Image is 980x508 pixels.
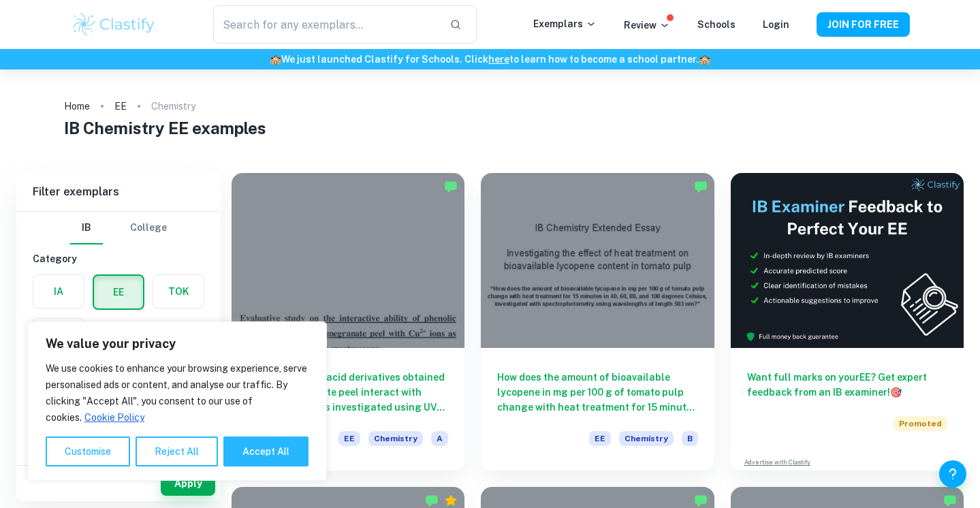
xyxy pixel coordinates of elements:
div: We value your privacy [27,321,327,481]
button: EE [94,276,143,308]
button: IA [33,275,84,308]
h6: Want full marks on your EE ? Get expert feedback from an IB examiner! [747,370,947,400]
a: How does the amount of bioavailable lycopene in mg per 100 g of tomato pulp change with heat trea... [481,173,714,471]
div: Premium [444,494,458,507]
img: Marked [694,180,708,193]
div: Filter type choice [70,212,167,244]
img: Clastify logo [71,11,157,38]
span: A [431,431,448,446]
h1: IB Chemistry EE examples [64,116,917,140]
a: Advertise with Clastify [744,458,810,467]
img: Marked [943,494,957,507]
a: Cookie Policy [84,411,145,424]
img: Marked [694,494,708,507]
button: College [130,212,167,244]
button: Reject All [136,436,218,466]
img: Marked [425,494,439,507]
span: 🏫 [270,54,281,65]
button: TOK [153,275,204,308]
span: Promoted [894,416,947,431]
span: 🎯 [890,387,902,398]
h6: Filter exemplars [16,173,221,211]
button: Help and Feedback [939,460,966,488]
button: JOIN FOR FREE [817,12,910,37]
button: Customise [46,436,130,466]
span: EE [338,431,360,446]
p: Chemistry [151,99,195,114]
input: Search for any exemplars... [213,5,438,44]
span: 🏫 [699,54,710,65]
p: We use cookies to enhance your browsing experience, serve personalised ads or content, and analys... [46,360,309,426]
a: Want full marks on yourEE? Get expert feedback from an IB examiner!PromotedAdvertise with Clastify [731,173,964,471]
h6: How do phenolic acid derivatives obtained from pomegranate peel interact with copper (II) ions as... [248,370,448,415]
p: Exemplars [533,16,597,31]
h6: We just launched Clastify for Schools. Click to learn how to become a school partner. [3,52,977,67]
h6: How does the amount of bioavailable lycopene in mg per 100 g of tomato pulp change with heat trea... [497,370,697,415]
p: Review [624,18,670,33]
button: Accept All [223,436,309,466]
a: Schools [697,19,736,30]
span: B [682,431,698,446]
button: Apply [161,471,215,496]
h6: Category [33,251,204,266]
p: We value your privacy [46,336,309,352]
img: Marked [444,180,458,193]
a: How do phenolic acid derivatives obtained from pomegranate peel interact with copper (II) ions as... [232,173,464,471]
a: Login [763,19,789,30]
span: EE [589,431,611,446]
span: Chemistry [619,431,674,446]
span: Chemistry [368,431,423,446]
a: here [488,54,509,65]
img: Thumbnail [731,173,964,348]
a: EE [114,97,127,116]
button: Notes [33,319,84,351]
button: IB [70,212,103,244]
a: Home [64,97,90,116]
